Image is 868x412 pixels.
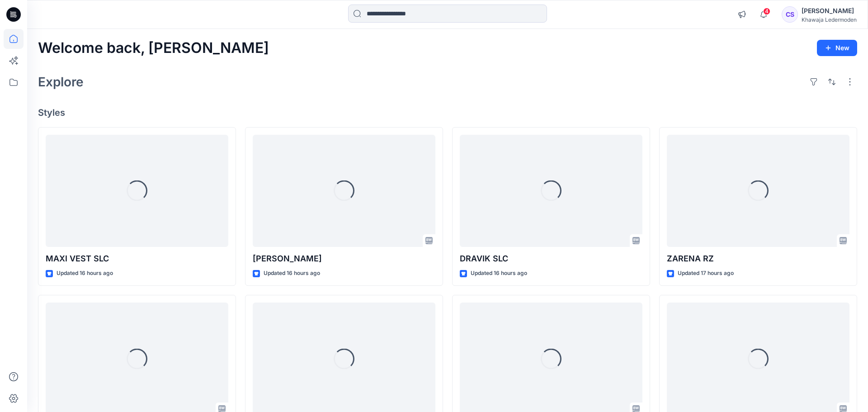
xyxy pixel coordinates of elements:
p: Updated 16 hours ago [471,269,527,278]
div: [PERSON_NAME] [802,5,857,16]
p: ZARENA RZ [667,252,849,265]
p: MAXI VEST SLC [46,252,228,265]
button: New [817,40,857,56]
span: 4 [763,8,770,15]
p: Updated 16 hours ago [57,269,113,278]
div: Khawaja Ledermoden [802,16,857,23]
h2: Welcome back, [PERSON_NAME] [38,40,269,57]
p: Updated 17 hours ago [678,269,734,278]
h2: Explore [38,75,84,89]
p: Updated 16 hours ago [264,269,320,278]
div: CS [782,6,798,23]
h4: Styles [38,107,857,118]
p: DRAVIK SLC [460,252,642,265]
p: [PERSON_NAME] [253,252,435,265]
